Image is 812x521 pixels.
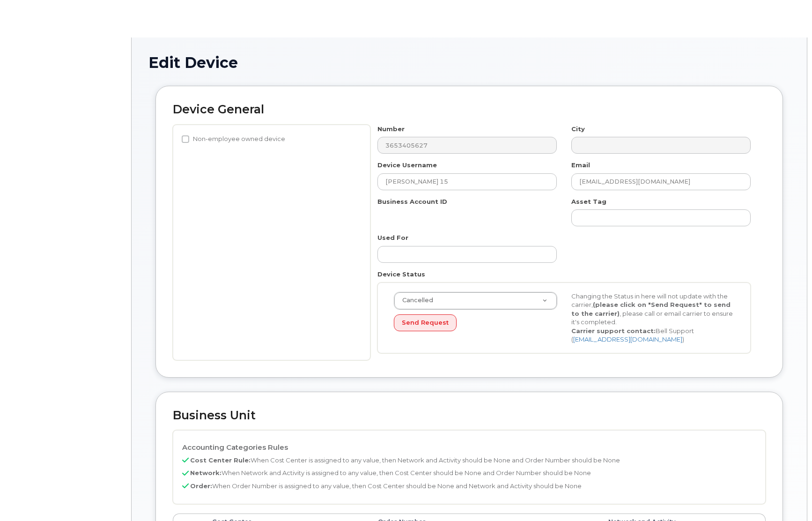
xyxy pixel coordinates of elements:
h2: Device General [173,103,766,116]
button: Send Request [394,314,457,332]
a: Cancelled [394,292,557,309]
h4: Accounting Categories Rules [182,444,756,452]
div: Changing the Status in here will not update with the carrier, , please call or email carrier to e... [564,292,742,344]
p: When Cost Center is assigned to any value, then Network and Activity should be None and Order Num... [182,456,756,465]
label: Asset Tag [571,197,606,206]
span: Cancelled [397,296,433,305]
label: Email [571,161,590,170]
label: Device Status [377,270,425,279]
label: Device Username [377,161,437,170]
label: City [571,125,585,134]
label: Used For [377,233,408,242]
label: Number [377,125,405,134]
h1: Edit Device [148,54,790,71]
input: Non-employee owned device [182,135,189,143]
p: When Network and Activity is assigned to any value, then Cost Center should be None and Order Num... [182,469,756,477]
label: Non-employee owned device [182,134,285,145]
a: [EMAIL_ADDRESS][DOMAIN_NAME] [573,335,682,343]
label: Business Account ID [377,197,447,206]
h2: Business Unit [173,409,766,422]
b: Order: [190,482,212,490]
b: Cost Center Rule: [190,456,251,464]
b: Network: [190,469,221,476]
strong: Carrier support contact: [571,327,656,335]
strong: (please click on "Send Request" to send to the carrier) [571,301,731,317]
p: When Order Number is assigned to any value, then Cost Center should be None and Network and Activ... [182,482,756,491]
